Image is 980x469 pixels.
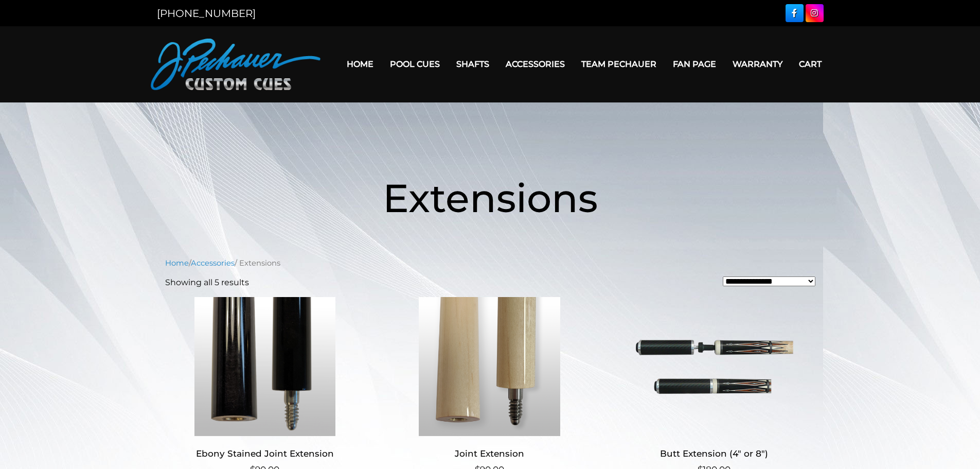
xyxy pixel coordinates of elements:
img: Joint Extension [389,297,590,436]
img: Ebony Stained Joint Extension [165,297,365,436]
a: Accessories [191,258,235,268]
a: Team Pechauer [573,51,665,77]
a: Home [165,258,189,268]
a: Shafts [448,51,497,77]
a: Home [338,51,382,77]
a: [PHONE_NUMBER] [157,7,256,20]
a: Pool Cues [382,51,448,77]
h2: Butt Extension (4″ or 8″) [614,444,814,463]
a: Warranty [724,51,791,77]
nav: Breadcrumb [165,257,815,269]
span: Extensions [383,174,598,222]
img: Butt Extension (4" or 8") [614,297,814,436]
p: Showing all 5 results [165,276,249,289]
a: Cart [791,51,830,77]
img: Pechauer Custom Cues [151,39,320,90]
h2: Ebony Stained Joint Extension [165,444,365,463]
a: Accessories [497,51,573,77]
select: Shop order [723,276,815,286]
h2: Joint Extension [389,444,590,463]
a: Fan Page [665,51,724,77]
